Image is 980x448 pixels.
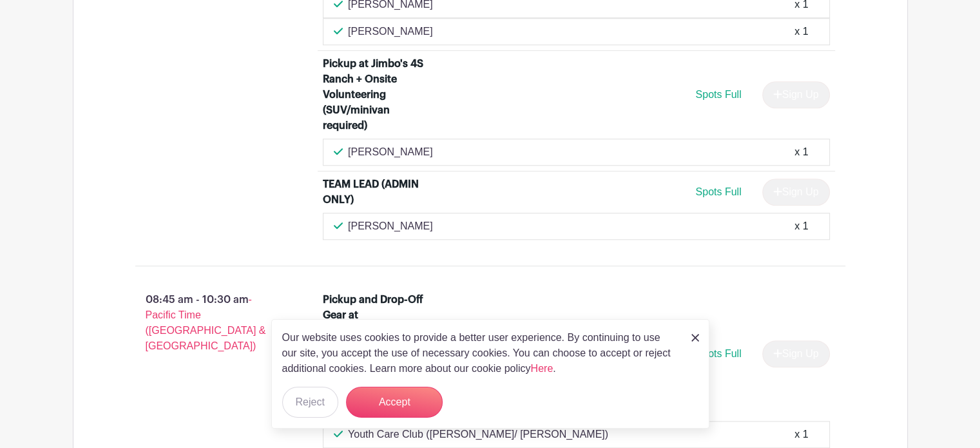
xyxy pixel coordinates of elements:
[323,177,434,208] div: TEAM LEAD (ADMIN ONLY)
[282,330,678,376] p: Our website uses cookies to provide a better user experience. By continuing to use our site, you ...
[794,219,808,234] div: x 1
[282,387,338,418] button: Reject
[794,24,808,39] div: x 1
[531,363,553,374] a: Here
[695,89,741,100] span: Spots Full
[695,348,741,359] span: Spots Full
[348,427,608,442] p: Youth Care Club ([PERSON_NAME]/ [PERSON_NAME])
[348,219,433,234] p: [PERSON_NAME]
[695,186,741,197] span: Spots Full
[346,387,443,418] button: Accept
[691,334,699,342] img: close_button-5f87c8562297e5c2d7936805f587ecaba9071eb48480494691a3f1689db116b3.svg
[323,292,434,416] div: Pickup and Drop-Off Gear at [PERSON_NAME]'s House + Onsite Volunteering (tables/coolers/tents etc...
[794,427,808,442] div: x 1
[794,144,808,160] div: x 1
[115,287,303,359] p: 08:45 am - 10:30 am
[348,144,433,160] p: [PERSON_NAME]
[323,56,434,133] div: Pickup at Jimbo's 4S Ranch + Onsite Volunteering (SUV/minivan required)
[348,24,433,39] p: [PERSON_NAME]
